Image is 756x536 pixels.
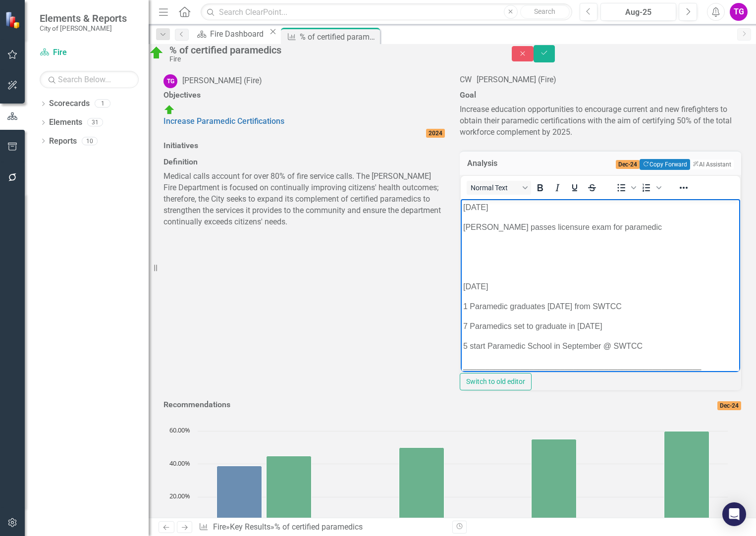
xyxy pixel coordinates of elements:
[399,448,444,531] path: 2025, 50. Target.
[461,199,740,372] iframe: Rich Text Area
[163,91,445,100] h3: Objectives
[604,6,673,18] div: Aug-25
[640,159,690,170] button: Copy Forward
[194,28,267,40] a: Fire Dashboard
[267,456,312,531] path: 2024, 45. Target.
[182,75,262,87] div: [PERSON_NAME] (Fire)
[199,522,445,533] div: » »
[40,24,127,32] small: City of [PERSON_NAME]
[169,459,190,468] text: 40.00%
[217,466,262,531] path: 2024, 39. Actual.
[163,171,445,227] p: Medical calls account for over 80% of fire service calls. The [PERSON_NAME] Fire Department is fo...
[460,74,472,86] div: CW
[460,373,532,390] button: Switch to old editor
[584,181,600,195] button: Strikethrough
[664,431,709,531] path: 2027, 60. Target.
[213,522,226,532] a: Fire
[300,31,378,43] div: % of certified paramedics
[274,522,363,532] div: % of certified paramedics
[613,181,638,195] div: Bullet list
[169,491,190,500] text: 20.00%
[49,98,90,109] a: Scorecards
[690,160,734,169] button: AI Assistant
[460,104,741,138] p: Increase education opportunities to encourage current and new firefighters to obtain their parame...
[40,71,139,88] input: Search Below...
[163,158,445,166] h3: Definition
[49,136,77,147] a: Reports
[600,3,676,21] button: Aug-25
[460,91,741,100] h3: Goal
[49,117,82,128] a: Elements
[532,439,577,531] path: 2026, 55. Target.
[471,184,519,192] span: Normal Text
[40,47,139,58] a: Fire
[201,3,572,21] input: Search ClearPoint...
[169,55,492,63] div: Fire
[87,118,103,127] div: 31
[149,45,164,61] img: On Target
[5,11,22,28] img: ClearPoint Strategy
[520,5,570,19] button: Search
[477,74,556,86] div: [PERSON_NAME] (Fire)
[82,137,98,145] div: 10
[163,141,445,150] h3: Initiatives
[95,100,110,108] div: 1
[566,181,583,195] button: Underline
[267,431,709,531] g: Target, bar series 2 of 2 with 4 bars.
[163,104,175,116] img: On Target
[638,181,663,195] div: Numbered list
[675,181,692,195] button: Reveal or hide additional toolbar items
[426,129,445,138] span: 2024
[163,74,177,88] div: TG
[163,400,591,409] h3: Recommendations
[217,431,662,531] g: Actual, bar series 1 of 2 with 4 bars.
[467,159,522,168] h3: Analysis
[549,181,566,195] button: Italic
[717,401,741,410] span: Dec-24
[163,116,284,126] a: Increase Paramedic Certifications
[722,502,746,526] div: Open Intercom Messenger
[467,181,531,195] button: Block Normal Text
[210,28,267,40] div: Fire Dashboard
[532,181,548,195] button: Bold
[230,522,270,532] a: Key Results
[616,160,640,169] span: Dec-24
[40,12,127,24] span: Elements & Reports
[169,45,492,55] div: % of certified paramedics
[534,7,555,15] span: Search
[730,3,748,21] button: TG
[169,426,190,434] text: 60.00%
